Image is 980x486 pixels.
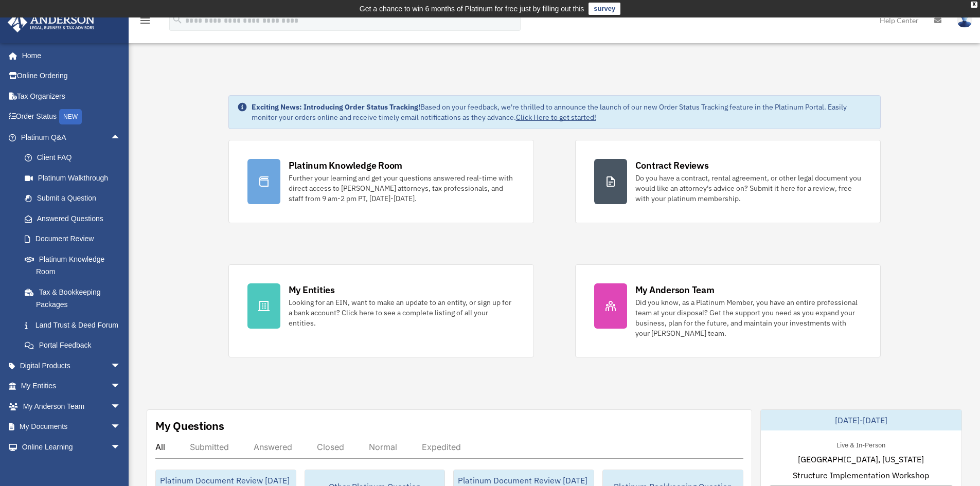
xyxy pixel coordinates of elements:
span: arrow_drop_down [111,396,131,417]
i: menu [139,14,151,27]
a: Order StatusNEW [7,106,136,128]
span: arrow_drop_up [111,127,131,148]
div: close [971,2,977,8]
a: My Entitiesarrow_drop_down [7,376,136,397]
a: Platinum Knowledge Room [14,249,136,282]
div: Looking for an EIN, want to make an update to an entity, or sign up for a bank account? Click her... [289,297,515,328]
a: Contract Reviews Do you have a contract, rental agreement, or other legal document you would like... [575,140,881,223]
a: Platinum Q&Aarrow_drop_up [7,127,136,148]
div: [DATE]-[DATE] [761,410,961,430]
div: NEW [59,109,82,124]
span: Structure Implementation Workshop [793,469,929,481]
a: Answered Questions [14,208,136,229]
div: Based on your feedback, we're thrilled to announce the launch of our new Order Status Tracking fe... [252,102,872,122]
a: Home [7,45,131,66]
div: Expedited [422,442,461,452]
div: Normal [369,442,397,452]
a: My Entities Looking for an EIN, want to make an update to an entity, or sign up for a bank accoun... [228,264,534,357]
a: Portal Feedback [14,335,136,356]
a: Digital Productsarrow_drop_down [7,355,136,376]
a: Online Ordering [7,66,136,86]
span: arrow_drop_down [111,355,131,376]
a: menu [139,18,151,27]
div: Answered [254,442,292,452]
a: survey [589,3,620,15]
div: My Entities [289,283,335,296]
span: [GEOGRAPHIC_DATA], [US_STATE] [798,453,924,465]
img: Anderson Advisors Platinum Portal [5,12,98,32]
div: Closed [317,442,344,452]
div: My Questions [155,418,224,434]
a: Online Learningarrow_drop_down [7,437,136,457]
div: Do you have a contract, rental agreement, or other legal document you would like an attorney's ad... [635,173,862,204]
a: Document Review [14,229,136,249]
div: All [155,442,165,452]
div: Contract Reviews [635,159,709,172]
a: Platinum Walkthrough [14,168,136,188]
a: My Anderson Teamarrow_drop_down [7,396,136,417]
div: Did you know, as a Platinum Member, you have an entire professional team at your disposal? Get th... [635,297,862,338]
div: Live & In-Person [828,439,894,449]
a: My Anderson Team Did you know, as a Platinum Member, you have an entire professional team at your... [575,264,881,357]
a: Click Here to get started! [516,113,596,122]
div: Submitted [190,442,229,452]
a: Tax & Bookkeeping Packages [14,282,136,315]
div: Get a chance to win 6 months of Platinum for free just by filling out this [360,3,584,15]
i: search [172,14,183,25]
a: My Documentsarrow_drop_down [7,417,136,437]
a: Submit a Question [14,188,136,209]
a: Tax Organizers [7,86,136,106]
span: arrow_drop_down [111,417,131,438]
div: Further your learning and get your questions answered real-time with direct access to [PERSON_NAM... [289,173,515,204]
span: arrow_drop_down [111,376,131,397]
a: Land Trust & Deed Forum [14,315,136,335]
div: My Anderson Team [635,283,715,296]
span: arrow_drop_down [111,437,131,458]
a: Platinum Knowledge Room Further your learning and get your questions answered real-time with dire... [228,140,534,223]
img: User Pic [957,13,972,28]
a: Client FAQ [14,148,136,168]
strong: Exciting News: Introducing Order Status Tracking! [252,102,420,112]
div: Platinum Knowledge Room [289,159,403,172]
